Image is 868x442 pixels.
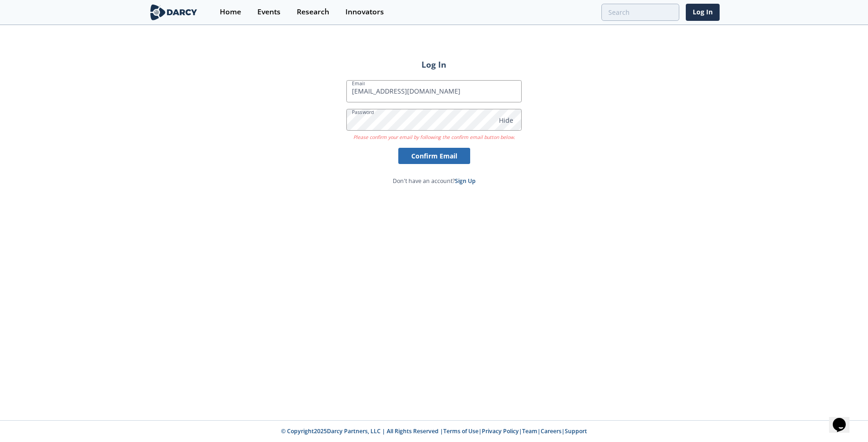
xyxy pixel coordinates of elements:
[482,427,519,435] a: Privacy Policy
[352,108,374,116] label: Password
[297,8,329,16] div: Research
[346,58,522,70] h2: Log In
[565,427,587,435] a: Support
[829,405,859,433] iframe: chat widget
[91,427,777,436] p: © Copyright 2025 Darcy Partners, LLC | All Rights Reserved | | | | |
[443,427,479,435] a: Terms of Use
[686,4,720,21] a: Log In
[257,8,281,16] div: Events
[499,115,513,125] span: Hide
[455,177,476,185] a: Sign Up
[541,427,562,435] a: Careers
[345,8,384,16] div: Innovators
[352,80,365,87] label: Email
[148,4,199,20] img: logo-wide.svg
[393,177,476,185] p: Don't have an account?
[220,8,241,16] div: Home
[346,131,522,141] p: Please confirm your email by following the confirm email button below.
[522,427,537,435] a: Team
[398,148,470,164] button: Confirm Email
[601,4,679,21] input: Advanced Search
